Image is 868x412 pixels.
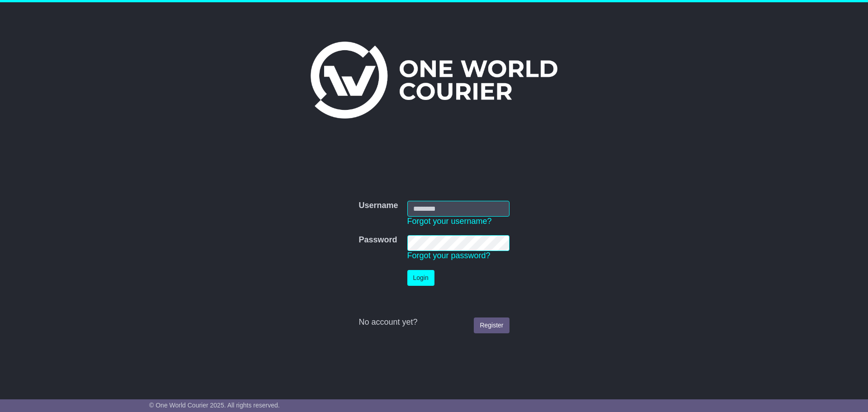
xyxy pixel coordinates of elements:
a: Forgot your password? [407,251,491,260]
a: Forgot your username? [407,217,492,226]
a: Register [474,317,509,333]
div: No account yet? [359,317,509,327]
img: One World [311,42,557,118]
span: © One World Courier 2025. All rights reserved. [149,402,280,409]
button: Login [407,270,434,286]
label: Password [359,235,397,245]
label: Username [359,201,398,211]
